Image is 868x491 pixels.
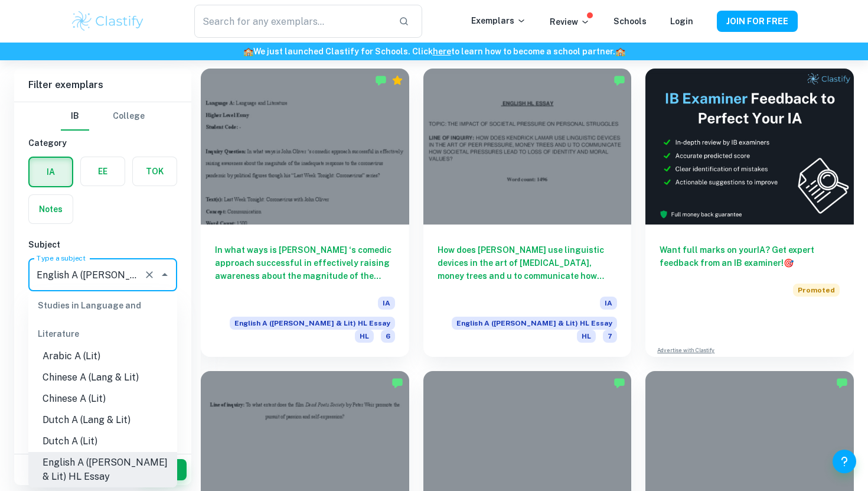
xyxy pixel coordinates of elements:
div: Studies in Language and Literature [28,291,177,348]
p: Exemplars [471,14,526,27]
a: How does [PERSON_NAME] use linguistic devices in the art of [MEDICAL_DATA], money trees and u to ... [423,69,632,357]
img: Marked [391,377,403,389]
button: Notes [29,195,73,223]
button: Help and Feedback [833,450,856,473]
h6: How does [PERSON_NAME] use linguistic devices in the art of [MEDICAL_DATA], money trees and u to ... [438,243,618,282]
span: HL [577,330,596,343]
h6: Subject [28,238,177,251]
img: Marked [836,377,848,389]
a: Want full marks on yourIA? Get expert feedback from an IB examiner!PromotedAdvertise with Clastify [645,69,854,357]
span: English A ([PERSON_NAME] & Lit) HL Essay [230,317,395,330]
h6: Want full marks on your IA ? Get expert feedback from an IB examiner! [660,243,840,269]
img: Thumbnail [645,69,854,225]
img: Marked [614,377,625,389]
span: IA [600,297,617,310]
span: 🏫 [243,47,253,56]
h6: Category [28,136,177,149]
span: IA [378,297,395,310]
img: Marked [614,74,625,86]
h6: We just launched Clastify for Schools. Click to learn how to become a school partner. [2,45,866,58]
a: here [433,47,451,56]
button: IA [30,158,72,186]
span: 7 [603,330,617,343]
li: Dutch A (Lit) [28,431,177,452]
li: Dutch A (Lang & Lit) [28,409,177,431]
h6: In what ways is [PERSON_NAME] ‘s comedic approach successful in effectively raising awareness abo... [215,243,395,282]
button: Clear [141,266,158,283]
button: EE [81,157,125,186]
p: Review [550,15,590,28]
span: 6 [381,330,395,343]
li: Arabic A (Lit) [28,346,177,367]
span: HL [355,330,374,343]
a: Login [670,17,693,26]
a: Schools [614,17,647,26]
li: Chinese A (Lit) [28,388,177,409]
div: Filter type choice [61,102,145,131]
input: Search for any exemplars... [194,5,389,38]
a: In what ways is [PERSON_NAME] ‘s comedic approach successful in effectively raising awareness abo... [201,69,409,357]
span: 🏫 [615,47,625,56]
span: English A ([PERSON_NAME] & Lit) HL Essay [452,317,617,330]
li: English A ([PERSON_NAME] & Lit) HL Essay [28,452,177,487]
h6: Filter exemplars [14,69,191,102]
img: Marked [375,74,387,86]
button: IB [61,102,89,131]
label: Type a subject [37,253,86,263]
button: TOK [133,157,177,186]
span: Promoted [793,284,840,297]
li: Chinese A (Lang & Lit) [28,367,177,388]
button: College [113,102,145,131]
button: Close [156,266,173,283]
button: JOIN FOR FREE [717,11,798,32]
span: 🎯 [784,258,794,268]
img: Clastify logo [70,9,145,33]
a: Advertise with Clastify [657,346,714,355]
div: Premium [391,74,403,86]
